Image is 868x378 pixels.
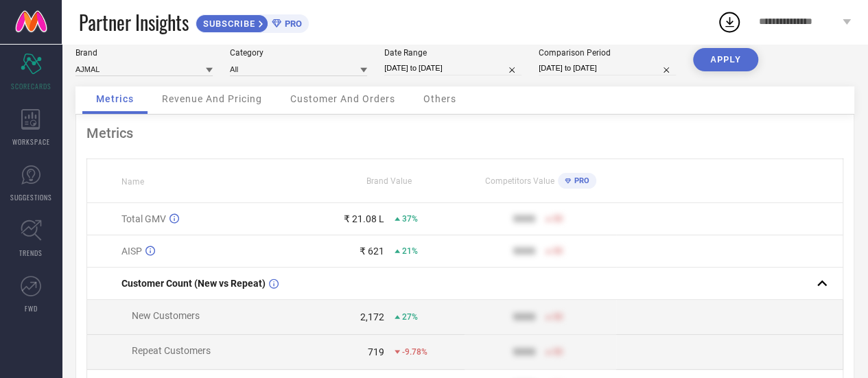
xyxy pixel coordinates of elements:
div: ₹ 21.08 L [344,213,384,224]
span: TRENDS [19,248,43,258]
span: New Customers [132,310,200,321]
span: PRO [571,176,589,185]
span: Brand Value [366,176,412,186]
span: AISP [121,246,142,257]
span: 50 [553,312,563,322]
div: ₹ 621 [360,246,384,257]
div: Comparison Period [539,48,676,58]
button: APPLY [693,48,758,71]
div: 9999 [513,213,535,224]
span: Competitors Value [485,176,554,186]
div: 9999 [513,246,535,257]
span: -9.78% [402,347,427,357]
div: 2,172 [360,311,384,322]
span: SUGGESTIONS [10,192,52,202]
span: 37% [402,214,418,224]
span: SCORECARDS [11,81,51,91]
span: SUBSCRIBE [196,19,259,29]
input: Select date range [384,61,521,75]
div: Brand [75,48,213,58]
span: Revenue And Pricing [162,93,262,104]
div: Category [230,48,367,58]
span: Customer Count (New vs Repeat) [121,278,266,289]
span: 27% [402,312,418,322]
div: Metrics [86,125,843,141]
span: Others [423,93,456,104]
span: Total GMV [121,213,166,224]
div: 9999 [513,311,535,322]
span: 21% [402,246,418,256]
div: 719 [368,346,384,357]
span: Metrics [96,93,134,104]
span: 50 [553,246,563,256]
span: 50 [553,347,563,357]
span: Partner Insights [79,8,189,36]
input: Select comparison period [539,61,676,75]
div: 9999 [513,346,535,357]
span: 50 [553,214,563,224]
a: SUBSCRIBEPRO [196,11,309,33]
span: PRO [281,19,302,29]
div: Date Range [384,48,521,58]
span: Repeat Customers [132,345,211,356]
span: WORKSPACE [12,137,50,147]
span: Customer And Orders [290,93,395,104]
span: Name [121,177,144,187]
span: FWD [25,303,38,314]
div: Open download list [717,10,742,34]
